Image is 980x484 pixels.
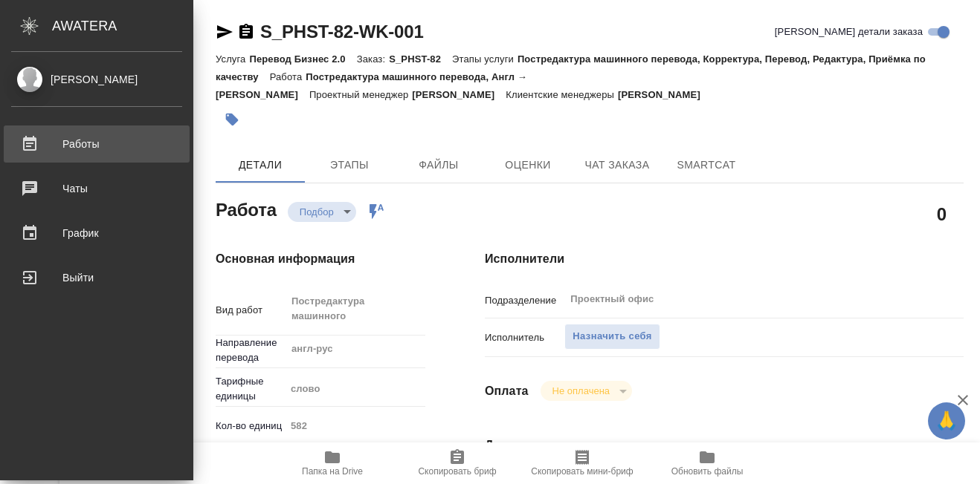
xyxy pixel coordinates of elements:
[288,202,356,222] div: Подбор
[11,222,182,244] div: График
[645,442,770,484] button: Обновить файлы
[309,89,412,100] p: Проектный менеджер
[671,466,744,477] span: Обновить файлы
[775,24,923,39] span: [PERSON_NAME] детали заказа
[4,125,190,163] a: Работы
[934,405,959,436] span: 🙏
[564,324,660,350] button: Назначить себя
[403,156,474,174] span: Файлы
[389,53,452,65] p: S_PHST-82
[485,436,964,454] h4: Дополнительно
[11,71,182,88] div: [PERSON_NAME]
[937,201,947,226] h2: 0
[548,385,614,397] button: Не оплачена
[520,442,645,484] button: Скопировать мини-бриф
[4,215,190,252] a: График
[452,53,518,65] p: Этапы услуги
[928,402,965,439] button: 🙏
[249,53,356,65] p: Перевод Бизнес 2.0
[11,177,182,200] div: Чаты
[11,266,182,289] div: Выйти
[216,303,286,318] p: Вид работ
[216,53,926,82] p: Постредактура машинного перевода, Корректура, Перевод, Редактура, Приёмка по качеству
[216,103,248,136] button: Добавить тэг
[412,89,506,100] p: [PERSON_NAME]
[492,156,564,174] span: Оценки
[395,442,520,484] button: Скопировать бриф
[216,195,277,222] h2: Работа
[573,328,651,345] span: Назначить себя
[237,23,255,41] button: Скопировать ссылку
[216,23,233,41] button: Скопировать ссылку для ЯМессенджера
[270,71,306,82] p: Работа
[216,336,286,365] p: Направление перевода
[314,156,385,174] span: Этапы
[541,381,632,401] div: Подбор
[11,133,182,155] div: Работы
[216,419,286,434] p: Кол-во единиц
[216,250,425,268] h4: Основная информация
[216,53,249,65] p: Услуга
[506,89,618,100] p: Клиентские менеджеры
[418,466,496,477] span: Скопировать бриф
[485,382,529,400] h4: Оплата
[302,466,363,477] span: Папка на Drive
[216,71,527,100] p: Постредактура машинного перевода, Англ → [PERSON_NAME]
[485,293,564,308] p: Подразделение
[295,206,338,218] button: Подбор
[4,259,190,296] a: Выйти
[225,156,296,174] span: Детали
[260,22,424,42] a: S_PHST-82-WK-001
[286,376,425,402] div: слово
[4,170,190,207] a: Чаты
[531,466,633,477] span: Скопировать мини-бриф
[286,415,425,436] input: Пустое поле
[618,89,712,100] p: [PERSON_NAME]
[485,250,964,268] h4: Исполнители
[671,156,742,174] span: SmartCat
[485,330,564,345] p: Исполнитель
[270,442,395,484] button: Папка на Drive
[581,156,653,174] span: Чат заказа
[357,53,389,65] p: Заказ:
[216,374,286,404] p: Тарифные единицы
[52,11,193,41] div: AWATERA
